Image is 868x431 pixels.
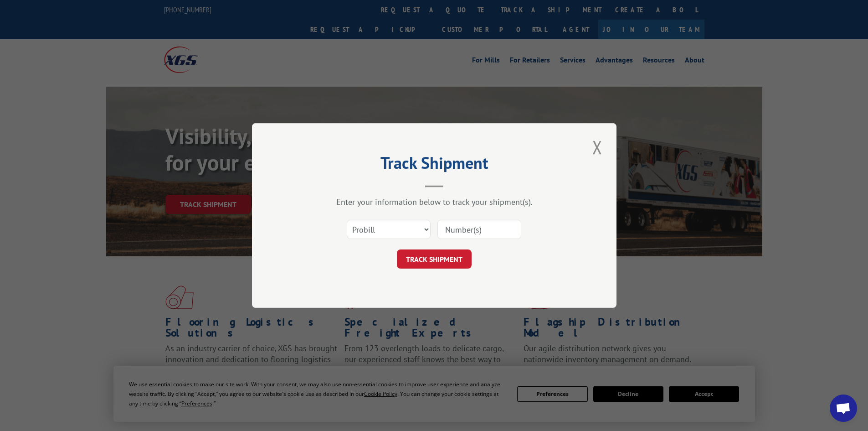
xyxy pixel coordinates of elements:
a: Open chat [830,395,857,422]
button: Close modal [590,135,605,160]
button: TRACK SHIPMENT [397,249,472,269]
h2: Track Shipment [298,156,571,174]
div: Enter your information below to track your shipment(s). [298,197,571,207]
input: Number(s) [437,220,521,239]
